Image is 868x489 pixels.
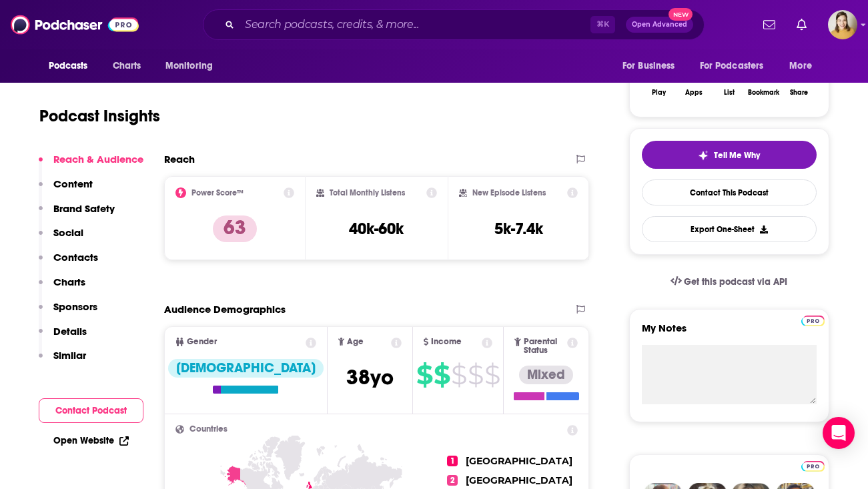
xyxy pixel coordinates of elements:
div: Share [790,89,808,97]
a: Pro website [801,459,825,472]
a: Charts [104,53,149,79]
button: Sponsors [39,300,97,325]
span: Age [347,338,364,346]
div: Search podcasts, credits, & more... [203,9,705,40]
span: More [789,57,812,75]
span: [GEOGRAPHIC_DATA] [466,474,572,486]
button: Social [39,226,83,251]
p: 63 [213,215,257,242]
span: Income [431,338,462,346]
span: 1 [447,456,458,466]
div: [DEMOGRAPHIC_DATA] [168,359,324,378]
button: open menu [780,53,829,79]
button: Content [39,177,93,202]
div: Open Intercom Messenger [823,417,855,449]
button: tell me why sparkleTell Me Why [642,141,817,169]
span: [GEOGRAPHIC_DATA] [466,455,572,467]
div: Mixed [519,366,573,384]
button: Export One-Sheet [642,216,817,242]
span: Gender [187,338,217,346]
a: Get this podcast via API [660,266,799,298]
div: Bookmark [748,89,779,97]
a: Pro website [801,314,825,326]
button: Contact Podcast [39,398,143,423]
span: $ [434,364,450,386]
span: 38 yo [346,364,394,390]
img: Podchaser Pro [801,461,825,472]
label: My Notes [642,322,817,345]
button: open menu [613,53,692,79]
span: For Podcasters [700,57,764,75]
span: Get this podcast via API [684,276,787,288]
span: Monitoring [165,57,213,75]
button: Open AdvancedNew [626,17,693,33]
span: For Business [622,57,675,75]
button: open menu [691,53,783,79]
h2: Reach [164,153,195,165]
h1: Podcast Insights [39,106,160,126]
p: Similar [53,349,86,362]
span: $ [468,364,483,386]
h2: Total Monthly Listens [330,188,405,197]
span: Parental Status [524,338,565,355]
p: Content [53,177,93,190]
span: Logged in as rebecca77781 [828,10,857,39]
h2: New Episode Listens [472,188,546,197]
button: Reach & Audience [39,153,143,177]
p: Brand Safety [53,202,115,215]
div: List [724,89,735,97]
p: Charts [53,276,85,288]
h3: 5k-7.4k [494,219,543,239]
a: Contact This Podcast [642,179,817,205]
a: Show notifications dropdown [791,13,812,36]
button: Contacts [39,251,98,276]
span: $ [451,364,466,386]
p: Sponsors [53,300,97,313]
p: Contacts [53,251,98,264]
img: Podchaser Pro [801,316,825,326]
a: Open Website [53,435,129,446]
span: $ [484,364,500,386]
input: Search podcasts, credits, & more... [240,14,590,35]
span: Podcasts [49,57,88,75]
span: Countries [189,425,228,434]
button: Similar [39,349,86,374]
img: Podchaser - Follow, Share and Rate Podcasts [11,12,139,37]
span: Open Advanced [632,21,687,28]
h3: 40k-60k [349,219,404,239]
button: Details [39,325,87,350]
span: New [669,8,693,21]
img: tell me why sparkle [698,150,709,161]
span: 2 [447,475,458,486]
p: Details [53,325,87,338]
h2: Audience Demographics [164,303,286,316]
span: Charts [113,57,141,75]
button: Show profile menu [828,10,857,39]
span: Tell Me Why [714,150,760,161]
button: Brand Safety [39,202,115,227]
span: $ [416,364,432,386]
img: User Profile [828,10,857,39]
span: ⌘ K [590,16,615,33]
div: Play [652,89,666,97]
h2: Power Score™ [191,188,244,197]
p: Social [53,226,83,239]
div: Apps [685,89,703,97]
button: Charts [39,276,85,300]
p: Reach & Audience [53,153,143,165]
button: open menu [39,53,105,79]
button: open menu [156,53,230,79]
a: Show notifications dropdown [758,13,781,36]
